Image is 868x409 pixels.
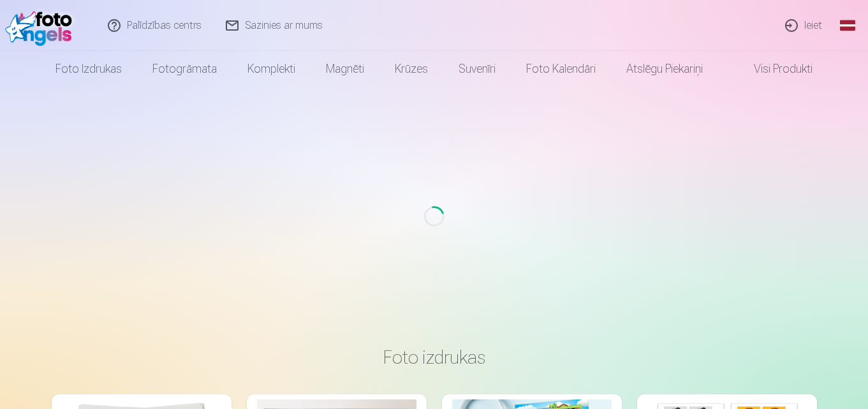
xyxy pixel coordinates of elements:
[311,51,379,87] a: Magnēti
[379,51,443,87] a: Krūzes
[443,51,511,87] a: Suvenīri
[137,51,232,87] a: Fotogrāmata
[232,51,311,87] a: Komplekti
[40,51,137,87] a: Foto izdrukas
[5,5,78,46] img: /fa1
[511,51,611,87] a: Foto kalendāri
[62,346,807,369] h3: Foto izdrukas
[718,51,828,87] a: Visi produkti
[611,51,718,87] a: Atslēgu piekariņi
